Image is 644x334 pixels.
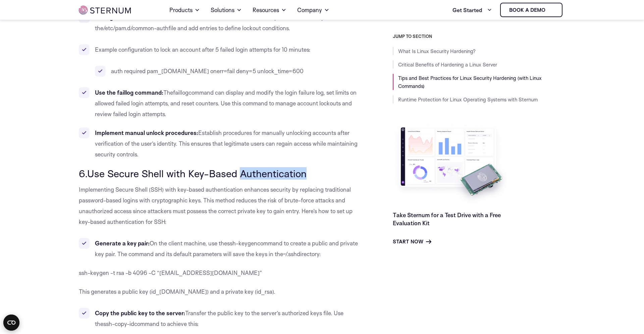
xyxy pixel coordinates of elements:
[283,250,297,257] span: ~/.ssh
[134,320,199,327] span: command to achieve this:
[211,1,242,19] a: Solutions
[79,269,262,276] span: ssh-keygen -t rsa -b 4096 -C “[EMAIL_ADDRESS][DOMAIN_NAME]”
[548,7,553,13] img: sternum iot
[103,25,168,32] span: /etc/pam.d/common-auth
[169,1,200,19] a: Products
[398,75,542,89] a: Tips and Best Practices for Linux Security Hardening (with Linux Commands)
[95,14,354,32] span: Use the PAM framework to set up account lockout policies. Edit the
[253,1,286,19] a: Resources
[163,89,173,96] span: The
[393,238,431,246] a: Start Now
[398,61,497,68] a: Critical Benefits of Hardening a Linux Server
[393,211,501,227] a: Take Sternum for a Test Drive with a Free Evaluation Kit
[452,3,492,17] a: Get Started
[79,186,353,225] span: Implementing Secure Shell (SSH) with key-based authentication enhances security by replacing trad...
[150,240,227,247] span: On the client machine, use the
[393,34,565,39] h3: JUMP TO SECTION
[95,14,193,21] b: Configure PAM for account lockout:
[79,288,275,295] span: This generates a public key (id_[DOMAIN_NAME]) and a private key (id_rsa).
[398,96,538,103] a: Runtime Protection for Linux Operating Systems with Sternum
[95,89,357,117] span: command can display and modify the login failure log, set limits on allowed failed login attempts...
[398,48,476,54] a: What Is Linux Security Hardening?
[297,250,321,257] span: directory:
[95,309,343,327] span: Transfer the public key to the server’s authorized keys file. Use the
[95,46,311,53] span: Example configuration to lock an account after 5 failed login attempts for 10 minutes:
[168,25,290,32] span: file and add entries to define lockout conditions.
[95,129,198,136] b: Implement manual unlock procedures:
[173,89,189,96] span: faillog
[393,122,510,206] img: Take Sternum for a Test Drive with a Free Evaluation Kit
[111,67,304,75] span: auth required pam_[DOMAIN_NAME] onerr=fail deny=5 unlock_time=600
[95,240,150,247] b: Generate a key pair:
[79,167,307,180] span: 6.Use Secure Shell with Key-Based Authentication
[103,320,134,327] span: ssh-copy-id
[227,240,257,247] span: ssh-keygen
[297,1,329,19] a: Company
[79,6,131,14] img: sternum iot
[3,315,19,331] button: Open CMP widget
[95,309,185,317] b: Copy the public key to the server:
[95,129,358,158] span: Establish procedures for manually unlocking accounts after verification of the user’s identity. T...
[95,89,163,96] b: Use the faillog command:
[500,3,562,17] a: Book a demo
